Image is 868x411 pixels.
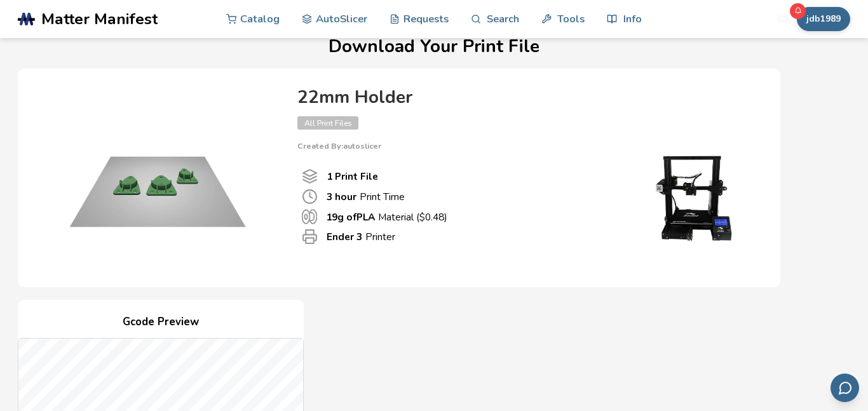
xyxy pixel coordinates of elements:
p: Material ($ 0.48 ) [326,210,447,224]
h4: 22mm Holder [297,88,755,107]
p: Created By: autoslicer [297,142,755,151]
img: Printer [628,151,755,246]
h1: Download Your Print File [18,37,850,57]
span: Printer [302,229,318,245]
span: Print Time [302,189,318,205]
b: 3 hour [327,190,356,203]
button: jdb1989 [797,7,850,31]
span: Number Of Print files [302,168,318,184]
h4: Gcode Preview [18,313,304,332]
b: Ender 3 [327,230,362,243]
p: Printer [327,230,395,243]
span: All Print Files [297,116,358,130]
b: 1 Print File [327,170,378,183]
b: 19 g of PLA [326,210,375,224]
img: Product [31,81,285,272]
span: Material Used [302,209,317,224]
button: Send feedback via email [831,374,859,402]
span: Matter Manifest [41,10,158,28]
p: Print Time [327,190,405,203]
